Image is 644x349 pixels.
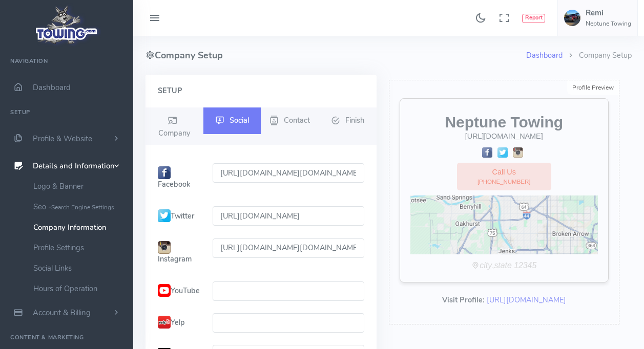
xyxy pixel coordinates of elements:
h2: Neptune Towing [410,114,598,131]
span: Details and Information [33,161,115,171]
a: Seo -Search Engine Settings [26,197,133,217]
label: Yelp [152,313,206,333]
span: Account & Billing [33,308,91,318]
div: , [410,259,598,272]
small: Search Engine Settings [51,203,114,211]
i: city [480,261,492,270]
img: insta.png [158,241,171,254]
button: Report [522,14,545,23]
i: 12345 [514,261,536,270]
span: Dashboard [33,82,71,93]
a: Company Information [26,217,133,237]
img: twit.png [158,209,171,222]
label: YouTube [152,281,206,301]
div: Profile Preview [567,80,619,95]
h4: Company Setup [146,36,526,75]
img: user-image [564,10,580,26]
i: state [494,261,511,270]
label: Twitter [152,206,206,226]
b: Visit Profile: [442,295,485,305]
a: Profile Settings [26,237,133,258]
label: Instagram [152,238,206,269]
h6: Neptune Towing [586,20,631,27]
img: logo [32,3,101,47]
span: Social [230,115,249,125]
a: Logo & Banner [26,176,133,197]
span: Finish [345,115,364,125]
a: Call Us[PHONE_NUMBER] [457,163,551,191]
a: Dashboard [526,50,563,60]
span: Company [158,128,190,138]
span: [PHONE_NUMBER] [477,178,531,186]
div: [URL][DOMAIN_NAME] [410,131,598,142]
a: [URL][DOMAIN_NAME] [487,295,566,305]
a: Social Links [26,258,133,278]
a: Hours of Operation [26,278,133,299]
li: Company Setup [563,50,632,61]
label: Facebook [152,163,206,194]
span: Profile & Website [33,134,92,144]
h4: Setup [158,87,364,95]
img: fb.png [158,166,171,179]
span: Contact [284,115,310,125]
img: Yelp.png [158,316,171,329]
h5: Remi [586,9,631,17]
img: YouTubeIcon.png [158,284,171,297]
